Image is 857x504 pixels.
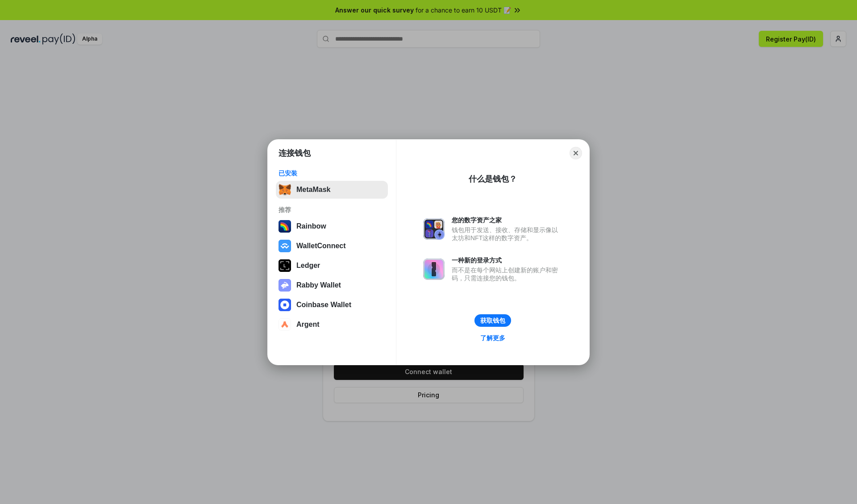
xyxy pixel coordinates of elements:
[296,301,351,309] div: Coinbase Wallet
[296,281,341,289] div: Rabby Wallet
[475,332,511,344] a: 了解更多
[279,259,291,272] img: svg+xml,%3Csvg%20xmlns%3D%22http%3A%2F%2Fwww.w3.org%2F2000%2Fsvg%22%20width%3D%2228%22%20height%3...
[276,296,388,314] button: Coinbase Wallet
[279,318,291,331] img: svg+xml,%3Csvg%20width%3D%2228%22%20height%3D%2228%22%20viewBox%3D%220%200%2028%2028%22%20fill%3D...
[276,276,388,294] button: Rabby Wallet
[279,279,291,292] img: svg+xml,%3Csvg%20xmlns%3D%22http%3A%2F%2Fwww.w3.org%2F2000%2Fsvg%22%20fill%3D%22none%22%20viewBox...
[480,317,505,325] div: 获取钱包
[296,186,330,194] div: MetaMask
[296,262,320,270] div: Ledger
[276,316,388,333] button: Argent
[279,183,291,196] img: svg+xml,%3Csvg%20fill%3D%22none%22%20height%3D%2233%22%20viewBox%3D%220%200%2035%2033%22%20width%...
[276,217,388,235] button: Rainbow
[452,266,562,282] div: 而不是在每个网站上创建新的账户和密码，只需连接您的钱包。
[296,222,326,230] div: Rainbow
[474,314,511,327] button: 获取钱包
[296,242,346,250] div: WalletConnect
[296,321,320,329] div: Argent
[279,299,291,311] img: svg+xml,%3Csvg%20width%3D%2228%22%20height%3D%2228%22%20viewBox%3D%220%200%2028%2028%22%20fill%3D...
[469,174,517,184] div: 什么是钱包？
[570,147,582,159] button: Close
[279,169,385,177] div: 已安装
[279,206,385,214] div: 推荐
[276,237,388,255] button: WalletConnect
[423,218,445,240] img: svg+xml,%3Csvg%20xmlns%3D%22http%3A%2F%2Fwww.w3.org%2F2000%2Fsvg%22%20fill%3D%22none%22%20viewBox...
[279,148,311,158] h1: 连接钱包
[480,334,505,342] div: 了解更多
[452,256,562,264] div: 一种新的登录方式
[423,258,445,280] img: svg+xml,%3Csvg%20xmlns%3D%22http%3A%2F%2Fwww.w3.org%2F2000%2Fsvg%22%20fill%3D%22none%22%20viewBox...
[452,216,562,224] div: 您的数字资产之家
[276,181,388,199] button: MetaMask
[452,226,562,242] div: 钱包用于发送、接收、存储和显示像以太坊和NFT这样的数字资产。
[276,257,388,275] button: Ledger
[279,220,291,233] img: svg+xml,%3Csvg%20width%3D%22120%22%20height%3D%22120%22%20viewBox%3D%220%200%20120%20120%22%20fil...
[279,240,291,252] img: svg+xml,%3Csvg%20width%3D%2228%22%20height%3D%2228%22%20viewBox%3D%220%200%2028%2028%22%20fill%3D...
